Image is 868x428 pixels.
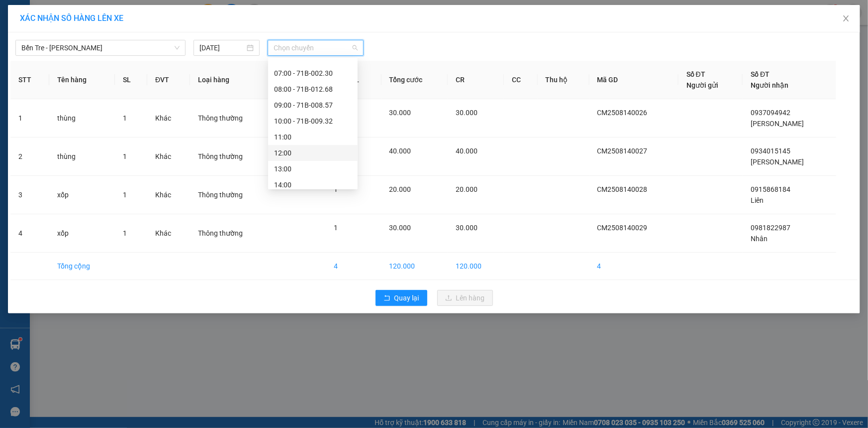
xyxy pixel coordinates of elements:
[751,224,790,232] span: 0981822987
[437,290,493,306] button: uploadLên hàng
[147,214,190,253] td: Khác
[10,99,49,138] td: 1
[49,61,115,99] th: Tên hàng
[190,61,272,99] th: Loại hàng
[10,61,49,99] th: STT
[10,138,49,176] td: 2
[597,147,648,155] span: CM2508140027
[123,191,127,199] span: 1
[49,176,115,214] td: xốp
[751,235,768,243] span: Nhân
[274,68,352,79] div: 07:00 - 71B-002.30
[10,214,49,253] td: 4
[389,109,411,117] span: 30.000
[376,290,427,306] button: rollbackQuay lại
[456,109,478,117] span: 30.000
[190,138,272,176] td: Thông thường
[382,61,448,99] th: Tổng cước
[123,114,127,122] span: 1
[456,147,478,155] span: 40.000
[456,185,478,193] span: 20.000
[274,163,352,174] div: 13:00
[274,40,358,55] span: Chọn chuyến
[115,61,147,99] th: SL
[123,152,127,160] span: 1
[49,138,115,176] td: thùng
[686,81,718,89] span: Người gửi
[538,61,589,99] th: Thu hộ
[751,185,790,193] span: 0915868184
[382,253,448,280] td: 120.000
[751,147,790,155] span: 0934015145
[751,158,804,166] span: [PERSON_NAME]
[190,99,272,138] td: Thông thường
[147,61,190,99] th: ĐVT
[448,61,504,99] th: CR
[274,84,352,95] div: 08:00 - 71B-012.68
[190,214,272,253] td: Thông thường
[274,179,352,190] div: 14:00
[49,253,115,280] td: Tổng cộng
[504,61,537,99] th: CC
[597,224,648,232] span: CM2508140029
[190,176,272,214] td: Thông thường
[597,109,648,117] span: CM2508140026
[394,292,419,303] span: Quay lại
[389,185,411,193] span: 20.000
[456,224,478,232] span: 30.000
[49,214,115,253] td: xốp
[832,5,860,33] button: Close
[389,147,411,155] span: 40.000
[199,42,245,53] input: 14/08/2025
[751,70,770,78] span: Số ĐT
[751,120,804,128] span: [PERSON_NAME]
[274,147,352,158] div: 12:00
[274,100,352,111] div: 09:00 - 71B-008.57
[384,294,390,302] span: rollback
[20,13,123,23] span: XÁC NHẬN SỐ HÀNG LÊN XE
[326,253,382,280] td: 4
[49,99,115,138] td: thùng
[597,185,648,193] span: CM2508140028
[334,185,338,193] span: 1
[147,138,190,176] td: Khác
[589,253,678,280] td: 4
[448,253,504,280] td: 120.000
[751,196,764,204] span: Liên
[842,14,850,22] span: close
[274,116,352,127] div: 10:00 - 71B-009.32
[147,176,190,214] td: Khác
[274,132,352,143] div: 11:00
[589,61,678,99] th: Mã GD
[751,81,788,89] span: Người nhận
[123,229,127,237] span: 1
[10,176,49,214] td: 3
[21,40,180,55] span: Bến Tre - Hồ Chí Minh
[147,99,190,138] td: Khác
[334,224,338,232] span: 1
[389,224,411,232] span: 30.000
[686,70,705,78] span: Số ĐT
[751,109,790,117] span: 0937094942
